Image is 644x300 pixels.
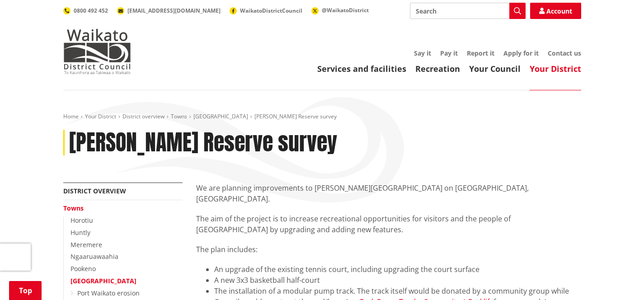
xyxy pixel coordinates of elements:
[63,29,131,74] img: Waikato District Council - Te Kaunihera aa Takiwaa o Waikato
[196,183,581,204] p: We are planning improvements to [PERSON_NAME][GEOGRAPHIC_DATA] on [GEOGRAPHIC_DATA], [GEOGRAPHIC_...
[317,63,406,74] a: Services and facilities
[196,213,581,235] p: The aim of the project is to increase recreational opportunities for visitors and the people of [...
[530,63,581,74] a: Your District
[63,187,126,195] a: District overview
[71,240,102,249] a: Meremere
[63,112,79,120] a: Home
[230,7,302,14] a: WaikatoDistrictCouncil
[322,6,369,14] span: @WaikatoDistrict
[127,7,221,14] span: [EMAIL_ADDRESS][DOMAIN_NAME]
[74,7,108,14] span: 0800 492 452
[71,264,96,273] a: Pookeno
[196,244,581,255] p: The plan includes:
[63,204,84,212] a: Towns
[71,216,93,225] a: Horotiu
[214,264,581,275] li: An upgrade of the existing tennis court, including upgrading the court surface
[530,3,581,19] a: Account
[254,112,337,120] span: [PERSON_NAME] Reserve survey
[171,112,187,120] a: Towns
[414,49,431,57] a: Say it
[193,112,248,120] a: [GEOGRAPHIC_DATA]
[63,113,581,121] nav: breadcrumb
[71,277,136,285] a: [GEOGRAPHIC_DATA]
[410,3,526,19] input: Search input
[9,281,42,300] a: Top
[77,289,140,297] a: Port Waikato erosion
[85,112,116,120] a: Your District
[117,7,221,14] a: [EMAIL_ADDRESS][DOMAIN_NAME]
[415,63,460,74] a: Recreation
[63,7,108,14] a: 0800 492 452
[240,7,302,14] span: WaikatoDistrictCouncil
[69,130,337,156] h1: [PERSON_NAME] Reserve survey
[71,228,90,237] a: Huntly
[214,275,581,286] li: A new 3x3 basketball half-court
[311,6,369,14] a: @WaikatoDistrict
[122,112,165,120] a: District overview
[71,252,118,261] a: Ngaaruawaahia
[440,49,458,57] a: Pay it
[467,49,494,57] a: Report it
[548,49,581,57] a: Contact us
[469,63,521,74] a: Your Council
[503,49,539,57] a: Apply for it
